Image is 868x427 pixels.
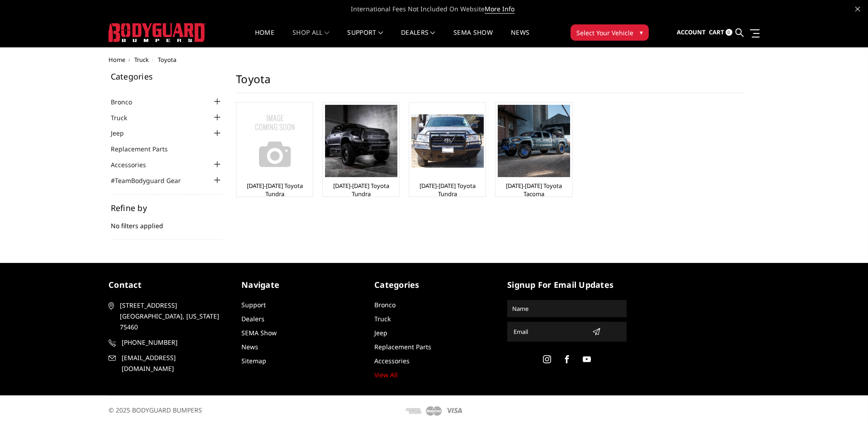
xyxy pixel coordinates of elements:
[255,29,274,47] a: Home
[111,72,223,80] h5: Categories
[108,352,228,374] a: [EMAIL_ADDRESS][DOMAIN_NAME]
[677,28,706,36] span: Account
[111,128,135,138] a: Jeep
[498,182,570,198] a: [DATE]-[DATE] Toyota Tacoma
[325,182,397,198] a: [DATE]-[DATE] Toyota Tundra
[111,160,157,169] a: Accessories
[347,29,383,47] a: Support
[239,105,311,177] img: No Image
[241,300,266,309] a: Support
[640,28,643,37] span: ▾
[111,97,143,107] a: Bronco
[108,337,228,348] a: [PHONE_NUMBER]
[241,328,277,337] a: SEMA Show
[571,24,649,41] button: Select Your Vehicle
[241,279,361,291] h5: Navigate
[239,105,311,177] a: No Image
[108,23,206,42] img: BODYGUARD BUMPERS
[509,301,625,316] input: Name
[374,328,387,337] a: Jeep
[374,371,398,379] a: View All
[134,56,149,64] a: Truck
[510,324,589,339] input: Email
[374,300,396,309] a: Bronco
[374,279,494,291] h5: Categories
[111,144,179,154] a: Replacement Parts
[122,352,226,374] span: [EMAIL_ADDRESS][DOMAIN_NAME]
[374,314,391,323] a: Truck
[241,343,258,351] a: News
[485,5,514,14] a: More Info
[111,204,223,212] h5: Refine by
[411,182,483,198] a: [DATE]-[DATE] Toyota Tundra
[709,20,732,45] a: Cart 0
[401,29,435,47] a: Dealers
[111,113,138,122] a: Truck
[236,72,744,93] h1: Toyota
[111,176,192,185] a: #TeamBodyguard Gear
[511,29,529,47] a: News
[709,28,724,36] span: Cart
[374,357,410,365] a: Accessories
[292,29,329,47] a: shop all
[241,314,264,323] a: Dealers
[111,204,223,240] div: No filters applied
[241,357,266,365] a: Sitemap
[239,182,311,198] a: [DATE]-[DATE] Toyota Tundra
[507,279,627,291] h5: signup for email updates
[120,300,225,333] span: [STREET_ADDRESS] [GEOGRAPHIC_DATA], [US_STATE] 75460
[576,28,633,38] span: Select Your Vehicle
[677,20,706,45] a: Account
[108,279,228,291] h5: contact
[453,29,493,47] a: SEMA Show
[108,56,125,64] a: Home
[108,406,202,414] span: © 2025 BODYGUARD BUMPERS
[122,337,226,348] span: [PHONE_NUMBER]
[158,56,176,64] span: Toyota
[726,29,732,36] span: 0
[374,343,431,351] a: Replacement Parts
